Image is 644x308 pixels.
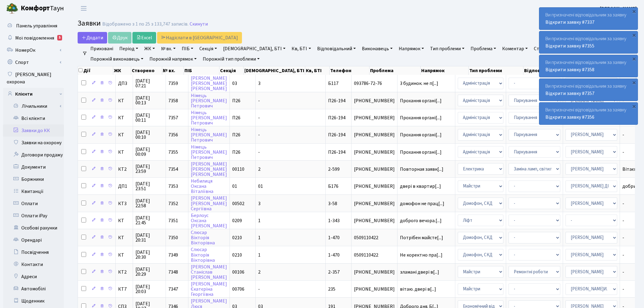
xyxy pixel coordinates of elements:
[232,286,244,292] span: 00706
[631,56,637,62] div: ×
[400,269,439,275] span: зламані двері в[...]
[258,80,261,87] span: 3
[118,270,130,275] span: КТ2
[232,149,240,156] span: П26
[539,55,638,77] div: Ви призначені відповідальним за заявку
[184,66,219,75] th: ПІБ
[3,210,64,222] a: Оплати iPay
[135,250,163,260] span: [DATE] 20:30
[88,54,146,64] a: Порожній виконавець
[545,43,594,49] a: Відкрити заявку #7355
[191,195,227,212] a: [PERSON_NAME][PERSON_NAME]Сергіївна
[190,21,208,27] a: Скинути
[7,100,64,112] a: Лічильники
[328,200,337,207] span: 3-58
[118,98,130,103] span: КТ
[539,31,638,53] div: Ви призначені відповідальним за заявку
[191,75,227,92] a: [PERSON_NAME][PERSON_NAME][PERSON_NAME]
[191,178,213,195] a: НебилицяОксанаВіталіївна
[219,66,244,75] th: Секція
[3,295,64,307] a: Щоденник
[258,183,263,190] span: 01
[539,79,638,101] div: Ви призначені відповідальним за заявку
[3,124,64,137] a: Заявки до КК
[396,44,426,54] a: Напрямок
[258,149,260,156] span: -
[400,252,443,258] span: Не коректно пра[...]
[3,44,64,56] a: НомерОк
[191,126,227,143] a: Німець[PERSON_NAME]Петрович
[82,34,103,41] span: Додати
[232,269,244,275] span: 00106
[3,234,64,246] a: Орендарі
[232,166,244,173] span: 00110
[354,201,395,206] span: [PHONE_NUMBER]
[400,80,438,87] span: 3 будинок. не п[...]
[421,66,469,75] th: Напрямок
[539,8,638,30] div: Ви призначені відповідальним за заявку
[354,218,395,223] span: [PHONE_NUMBER]
[232,252,242,258] span: 0210
[545,90,594,97] a: Відкрити заявку #7357
[400,166,443,173] span: Повторная заявк[...]
[118,150,130,155] span: КТ
[258,97,260,104] span: -
[131,66,163,75] th: Створено
[135,79,163,88] span: [DATE] 07:21
[78,32,107,44] a: Додати
[354,184,395,189] span: [PHONE_NUMBER]
[545,114,594,121] a: Відкрити заявку #7356
[168,252,178,258] span: 7349
[258,269,261,275] span: 2
[3,198,64,210] a: Оплати
[3,246,64,258] a: Посвідчення
[118,132,130,137] span: КТ
[135,267,163,277] span: [DATE] 20:29
[354,287,395,292] span: [PHONE_NUMBER]
[102,21,188,27] div: Відображено з 1 по 25 з 133,747 записів.
[168,286,178,292] span: 7347
[168,80,178,87] span: 7359
[118,235,130,240] span: КТ
[21,3,64,14] span: Таун
[162,66,184,75] th: № вх.
[258,252,261,258] span: 1
[330,66,369,75] th: Телефон
[15,35,54,41] span: Мої повідомлення
[118,184,130,189] span: ДП1
[469,66,523,75] th: Тип проблеми
[118,115,130,120] span: КТ
[400,200,444,207] span: домофон не прац[...]
[168,183,178,190] span: 7353
[315,44,358,54] a: Відповідальний
[159,44,178,54] a: № вх.
[135,215,163,225] span: [DATE] 21:45
[328,269,340,275] span: 2-357
[135,130,163,140] span: [DATE] 00:10
[142,44,157,54] a: ЖК
[305,66,330,75] th: Кв, БТІ
[118,287,130,292] span: КТ7
[258,114,260,121] span: -
[354,253,395,257] span: 0509110422
[232,114,240,121] span: П26
[3,32,64,44] a: Мої повідомлення5
[354,150,395,155] span: [PHONE_NUMBER]
[3,283,64,295] a: Автомобілі
[168,200,178,207] span: 7352
[147,54,199,64] a: Порожній напрямок
[631,8,637,14] div: ×
[135,164,163,174] span: [DATE] 23:59
[258,166,261,173] span: 2
[354,115,395,120] span: [PHONE_NUMBER]
[135,181,163,191] span: [DATE] 23:51
[328,131,345,138] span: П26-194
[289,44,313,54] a: Кв, БТІ
[118,201,130,206] span: КТ3
[545,66,594,73] a: Відкрити заявку #7358
[354,98,395,103] span: [PHONE_NUMBER]
[359,44,395,54] a: Виконавець
[168,114,178,121] span: 7357
[400,234,443,241] span: Потрібен майсте[...]
[3,271,64,283] a: Адреси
